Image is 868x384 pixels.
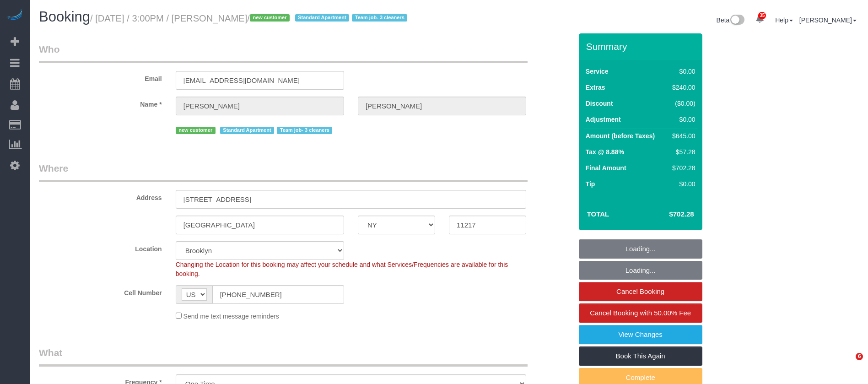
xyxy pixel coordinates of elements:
input: Zip Code [449,216,526,234]
div: $702.28 [669,163,695,173]
a: Help [775,16,793,24]
input: City [176,216,344,234]
small: / [DATE] / 3:00PM / [PERSON_NAME] [90,13,410,23]
label: Amount (before Taxes) [586,131,655,141]
span: Team job- 3 cleaners [277,127,332,134]
label: Adjustment [586,115,621,124]
span: Send me text message reminders [183,313,279,320]
legend: Who [39,43,528,63]
input: Email [176,71,344,90]
img: Automaid Logo [5,9,24,22]
label: Extras [586,83,605,92]
a: [PERSON_NAME] [799,16,857,24]
label: Tip [586,179,595,189]
span: new customer [176,127,216,134]
iframe: Intercom live chat [837,353,859,375]
span: new customer [250,14,290,22]
input: Last Name [358,97,526,115]
label: Service [586,67,609,76]
div: $0.00 [669,115,695,124]
legend: What [39,346,528,367]
span: 6 [856,353,863,360]
span: Standard Apartment [295,14,350,22]
span: 35 [758,12,766,19]
a: Beta [717,16,745,24]
a: Cancel Booking with 50.00% Fee [579,303,702,323]
input: First Name [176,97,344,115]
a: View Changes [579,325,702,344]
a: 35 [751,9,769,29]
label: Final Amount [586,163,626,173]
div: $645.00 [669,131,695,141]
div: ($0.00) [669,99,695,108]
label: Discount [586,99,613,108]
a: Book This Again [579,346,702,366]
span: Team job- 3 cleaners [352,14,407,22]
span: Cancel Booking with 50.00% Fee [590,309,691,317]
div: $0.00 [669,179,695,189]
h3: Summary [586,41,698,52]
span: / [247,13,410,23]
div: $0.00 [669,67,695,76]
span: Standard Apartment [220,127,275,134]
img: New interface [729,15,744,27]
h4: $702.28 [642,211,694,218]
div: $240.00 [669,83,695,92]
legend: Where [39,162,528,182]
label: Location [32,241,169,254]
input: Cell Number [212,285,344,304]
label: Address [32,190,169,202]
label: Email [32,71,169,83]
span: Changing the Location for this booking may affect your schedule and what Services/Frequencies are... [176,261,508,277]
div: $57.28 [669,147,695,157]
label: Tax @ 8.88% [586,147,624,157]
label: Name * [32,97,169,109]
label: Cell Number [32,285,169,297]
span: Booking [39,9,90,25]
a: Cancel Booking [579,282,702,301]
strong: Total [587,210,609,218]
